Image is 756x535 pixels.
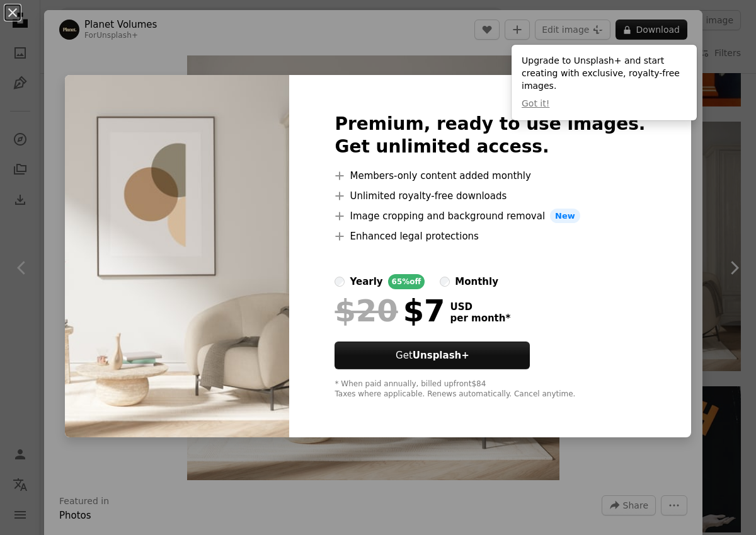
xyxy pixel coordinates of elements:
[450,313,510,324] span: per month *
[388,274,425,289] div: 65% off
[335,294,445,327] div: $7
[450,301,510,313] span: USD
[335,188,645,204] li: Unlimited royalty-free downloads
[335,229,645,244] li: Enhanced legal protections
[335,294,398,327] span: $20
[550,209,580,224] span: New
[335,113,645,158] h2: Premium, ready to use images. Get unlimited access.
[335,342,530,369] button: GetUnsplash+
[335,277,345,287] input: yearly65%off
[413,350,469,361] strong: Unsplash+
[522,98,549,110] button: Got it!
[335,379,645,400] div: * When paid annually, billed upfront $84 Taxes where applicable. Renews automatically. Cancel any...
[440,277,450,287] input: monthly
[455,274,498,289] div: monthly
[335,168,645,183] li: Members-only content added monthly
[512,45,697,120] div: Upgrade to Unsplash+ and start creating with exclusive, royalty-free images.
[65,75,289,438] img: premium_photo-1705262413765-5fe7a310d4e6
[350,274,382,289] div: yearly
[335,209,645,224] li: Image cropping and background removal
